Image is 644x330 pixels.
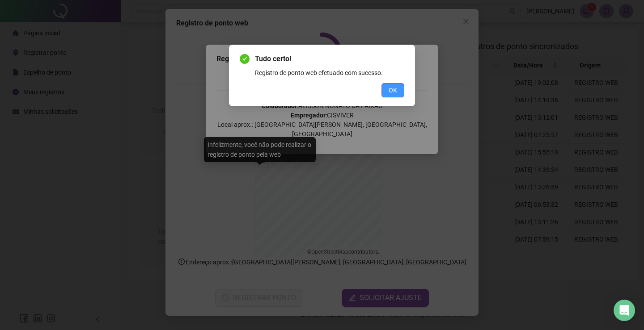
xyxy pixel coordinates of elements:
[240,54,250,64] span: check-circle
[614,300,635,321] div: Open Intercom Messenger
[255,54,404,64] span: Tudo certo!
[389,85,397,95] span: OK
[381,83,404,97] button: OK
[255,68,404,78] div: Registro de ponto web efetuado com sucesso.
